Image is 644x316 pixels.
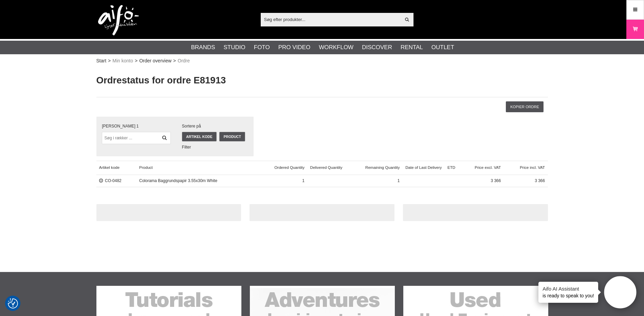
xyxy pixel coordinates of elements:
[403,161,445,175] span: Date of Last Delivery
[98,5,139,36] img: logo.png
[136,123,139,129] span: 1
[102,132,170,144] input: Søg i rækker ...
[96,74,548,87] h1: Ordrestatus for ordre E81913
[102,123,170,129] div: [PERSON_NAME]
[99,178,122,183] a: CO-0482
[224,43,245,52] a: Studio
[182,123,248,129] span: Sortere på
[159,132,171,144] a: Filtrer
[108,57,111,64] span: >
[173,57,176,64] span: >
[8,298,18,309] img: Revisit consent button
[182,144,248,150] div: Filter
[254,43,270,52] a: Foto
[256,175,308,187] span: 1
[136,161,256,175] a: Product
[8,297,18,310] button: Samtykkepræferencer
[431,43,454,52] a: Outlet
[401,43,423,52] a: Rental
[112,57,133,64] span: Min konto
[182,132,217,141] a: Artikel kode
[219,132,245,141] a: Product
[261,14,401,24] input: Søg efter produkter...
[278,43,310,52] a: Pro Video
[506,101,544,112] input: Kopier ordre
[96,161,136,175] a: Artikel kode
[256,161,308,175] span: Ordered Quantity
[319,43,353,52] a: Workflow
[504,161,548,175] span: Price incl. VAT
[136,175,256,187] span: Colorama Baggrundspapir 3.55x30m White
[96,57,107,64] a: Start
[362,43,392,52] a: Discover
[542,285,594,292] h4: Aifo AI Assistant
[504,175,548,187] span: 3 366
[139,57,171,64] a: Order overview
[458,175,503,187] span: 3 366
[445,161,458,175] span: ETD
[191,43,215,52] a: Brands
[178,57,190,64] span: Ordre
[458,161,503,175] span: Price excl. VAT
[345,161,403,175] span: Remaining Quantity
[345,175,403,187] span: 1
[307,161,345,175] span: Delivered Quantity
[538,282,598,303] div: is ready to speak to you!
[135,57,137,64] span: >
